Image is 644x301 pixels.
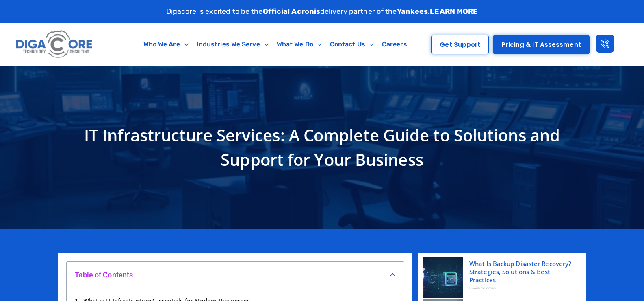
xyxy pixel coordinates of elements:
a: Who We Are [139,35,193,54]
a: Industries We Serve [193,35,273,54]
img: Backup disaster recovery, Backup and Disaster Recovery [423,257,463,298]
img: Digacore logo 1 [14,27,95,62]
a: Careers [378,35,411,54]
div: Close table of contents [390,272,396,278]
span: Pricing & IT Assessment [501,42,581,48]
a: Get Support [431,35,489,54]
h1: IT Infrastructure Services: A Complete Guide to Solutions and Support for Your Business [62,123,582,172]
a: What We Do [273,35,326,54]
div: Downtime drains... [469,284,576,292]
h4: Table of Contents [75,270,390,279]
span: Get Support [440,42,480,48]
a: What Is Backup Disaster Recovery? Strategies, Solutions & Best Practices [469,259,576,284]
a: LEARN MORE [430,7,478,16]
strong: Yankees [397,7,428,16]
a: Contact Us [326,35,378,54]
strong: Official Acronis [263,7,321,16]
a: Pricing & IT Assessment [493,35,589,54]
p: Digacore is excited to be the delivery partner of the . [166,6,478,17]
nav: Menu [129,35,422,54]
